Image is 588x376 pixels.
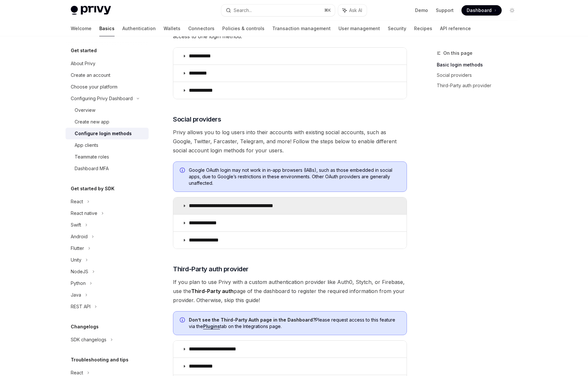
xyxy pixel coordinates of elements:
[66,163,149,174] a: Dashboard MFA
[180,317,186,324] svg: Info
[71,291,81,299] div: Java
[71,83,117,91] div: Choose your platform
[414,21,432,36] a: Recipes
[66,58,149,69] a: About Privy
[189,317,400,330] span: Please request access to this feature via the tab on the Integrations page.
[71,71,110,79] div: Create an account
[66,69,149,81] a: Create an account
[66,104,149,116] a: Overview
[66,128,149,139] a: Configure login methods
[71,21,92,36] a: Welcome
[222,21,264,36] a: Policies & controls
[324,8,331,13] span: ⌘ K
[437,70,522,80] a: Social providers
[75,165,109,172] div: Dashboard MFA
[71,233,88,241] div: Android
[338,5,367,16] button: Ask AI
[75,130,132,137] div: Configure login methods
[71,198,83,206] div: React
[122,21,156,36] a: Authentication
[180,168,186,174] svg: Info
[173,115,221,124] span: Social providers
[71,60,95,67] div: About Privy
[75,141,98,149] div: App clients
[173,264,249,274] span: Third-Party auth provider
[71,244,84,252] div: Flutter
[203,323,220,329] a: Plugins
[436,7,454,14] a: Support
[71,323,99,331] h5: Changelogs
[71,336,106,344] div: SDK changelogs
[66,81,149,93] a: Choose your platform
[173,277,407,305] span: If you plan to use Privy with a custom authentication provider like Auth0, Stytch, or Firebase, u...
[189,167,400,186] span: Google OAuth login may not work in in-app browsers (IABs), such as those embedded in social apps,...
[221,5,335,16] button: Search...⌘K
[440,21,471,36] a: API reference
[66,151,149,163] a: Teammate roles
[437,60,522,70] a: Basic login methods
[71,303,91,311] div: REST API
[66,116,149,128] a: Create new app
[71,256,81,264] div: Unity
[461,5,502,16] a: Dashboard
[164,21,180,36] a: Wallets
[349,7,362,14] span: Ask AI
[507,5,517,16] button: Toggle dark mode
[234,6,252,14] div: Search...
[71,95,133,102] div: Configuring Privy Dashboard
[71,221,81,229] div: Swift
[173,128,407,155] span: Privy allows you to log users into their accounts with existing social accounts, such as Google, ...
[437,80,522,91] a: Third-Party auth provider
[99,21,115,36] a: Basics
[75,118,109,126] div: Create new app
[75,106,95,114] div: Overview
[443,49,472,57] span: On this page
[272,21,331,36] a: Transaction management
[191,288,234,294] strong: Third-Party auth
[71,185,115,193] h5: Get started by SDK
[75,153,109,161] div: Teammate roles
[66,139,149,151] a: App clients
[71,209,97,217] div: React native
[189,317,315,323] strong: Don’t see the Third-Party Auth page in the Dashboard?
[415,7,428,14] a: Demo
[388,21,406,36] a: Security
[71,356,129,364] h5: Troubleshooting and tips
[338,21,380,36] a: User management
[188,21,214,36] a: Connectors
[71,268,88,276] div: NodeJS
[71,47,97,54] h5: Get started
[71,6,111,15] img: light logo
[467,7,492,14] span: Dashboard
[71,279,86,287] div: Python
